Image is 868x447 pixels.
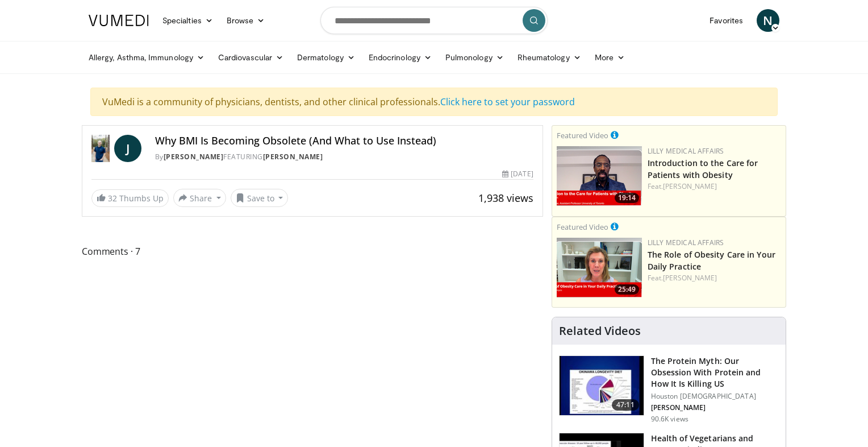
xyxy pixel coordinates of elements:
[91,189,169,207] a: 32 Thumbs Up
[648,273,781,283] div: Feat.
[155,152,533,162] div: By FEATURING
[557,130,608,140] small: Featured Video
[559,324,641,338] h4: Related Videos
[615,193,639,203] span: 19:14
[290,46,362,69] a: Dermatology
[663,181,717,191] a: [PERSON_NAME]
[362,46,439,69] a: Endocrinology
[155,135,533,147] h4: Why BMI Is Becoming Obsolete (And What to Use Instead)
[557,146,642,206] a: 19:14
[557,146,642,206] img: acc2e291-ced4-4dd5-b17b-d06994da28f3.png.150x105_q85_crop-smart_upscale.png
[757,9,779,32] a: N
[263,152,323,162] a: [PERSON_NAME]
[108,193,117,204] span: 32
[557,238,642,297] a: 25:49
[648,146,724,156] a: Lilly Medical Affairs
[588,46,632,69] a: More
[114,135,141,162] a: J
[663,273,717,283] a: [PERSON_NAME]
[220,9,272,32] a: Browse
[648,181,781,192] div: Feat.
[560,356,644,415] img: b7b8b05e-5021-418b-a89a-60a270e7cf82.150x105_q85_crop-smart_upscale.jpg
[502,169,533,179] div: [DATE]
[648,249,775,272] a: The Role of Obesity Care in Your Daily Practice
[90,88,778,116] div: VuMedi is a community of physicians, dentists, and other clinical professionals.
[173,189,226,207] button: Share
[478,191,533,205] span: 1,938 views
[651,415,688,424] p: 90.6K views
[82,46,211,69] a: Allergy, Asthma, Immunology
[89,15,149,26] img: VuMedi Logo
[440,96,575,108] a: Click here to set your password
[651,392,779,401] p: Houston [DEMOGRAPHIC_DATA]
[211,46,290,69] a: Cardiovascular
[164,152,224,162] a: [PERSON_NAME]
[615,284,639,295] span: 25:49
[651,355,779,390] h3: The Protein Myth: Our Obsession With Protein and How It Is Killing US
[648,238,724,247] a: Lilly Medical Affairs
[557,238,642,297] img: e1208b6b-349f-4914-9dd7-f97803bdbf1d.png.150x105_q85_crop-smart_upscale.png
[320,7,548,34] input: Search topics, interventions
[612,399,639,411] span: 47:11
[156,9,220,32] a: Specialties
[511,46,588,69] a: Rheumatology
[82,244,543,259] span: Comments 7
[559,355,779,424] a: 47:11 The Protein Myth: Our Obsession With Protein and How It Is Killing US Houston [DEMOGRAPHIC_...
[651,403,779,412] p: [PERSON_NAME]
[557,222,608,232] small: Featured Video
[439,46,511,69] a: Pulmonology
[648,158,758,180] a: Introduction to the Care for Patients with Obesity
[91,135,110,162] img: Dr. Jordan Rennicke
[703,9,750,32] a: Favorites
[231,189,289,207] button: Save to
